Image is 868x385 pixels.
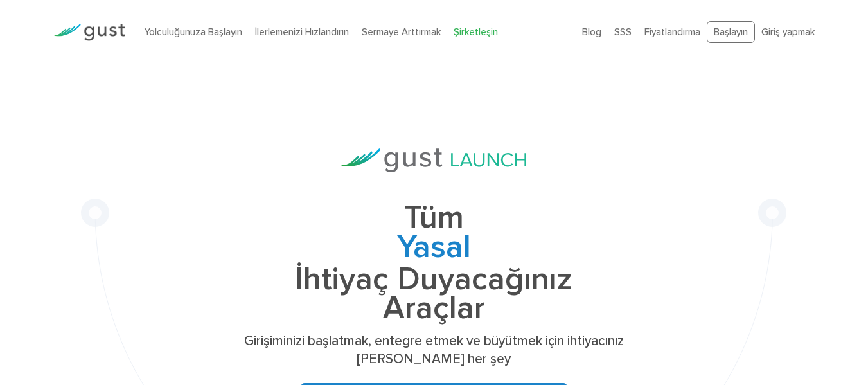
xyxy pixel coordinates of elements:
font: Yasal [397,228,471,266]
a: SSS [614,26,632,38]
a: İlerlemenizi Hızlandırın [255,26,349,38]
a: Blog [582,26,601,38]
a: Şirketleşin [454,26,498,38]
font: Şapka Tablosu [330,260,538,298]
a: Başlayın [707,21,755,44]
img: Gust Logo [53,24,125,41]
font: Başlayın [714,26,748,38]
font: Tüm [404,199,464,237]
font: Girişiminizi başlatmak, entegre etmek ve büyütmek için ihtiyacınız [PERSON_NAME] her şey [244,333,624,367]
font: İhtiyaç Duyacağınız Araçlar [295,260,572,328]
a: Sermaye Arttırmak [362,26,441,38]
img: Gust Lansman Logosu [341,148,526,172]
a: Giriş yapmak [761,26,815,38]
a: Yolculuğunuza Başlayın [145,26,242,38]
a: Fiyatlandırma [644,26,700,38]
